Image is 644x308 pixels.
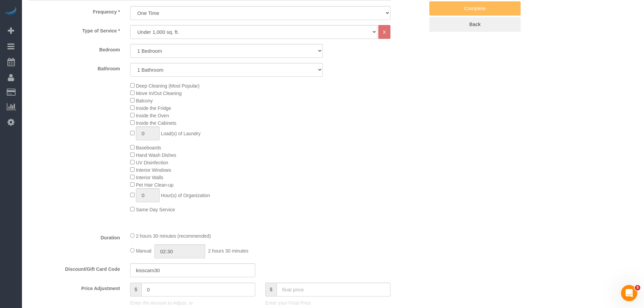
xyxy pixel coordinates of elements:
span: Hour(s) of Organization [161,193,210,198]
span: UV Disinfection [136,160,168,165]
span: Interior Walls [136,175,163,180]
span: Load(s) of Laundry [161,131,201,136]
span: Inside the Cabinets [136,120,176,126]
span: Baseboards [136,145,161,150]
label: Type of Service * [24,25,125,34]
span: Balcony [136,98,153,103]
label: Price Adjustment [24,283,125,292]
span: Interior Windows [136,167,171,173]
span: Pet Hair Clean-up [136,182,173,188]
span: Deep Cleaning (Most Popular) [136,83,199,89]
span: Hand Wash Dishes [136,152,176,158]
span: 2 hours 30 minutes [208,248,248,254]
label: Discount/Gift Card Code [24,263,125,273]
a: Back [429,17,521,31]
span: Move In/Out Cleaning [136,91,182,96]
label: Frequency * [24,6,125,15]
label: Duration [24,232,125,241]
span: Inside the Fridge [136,105,171,111]
label: Bedroom [24,44,125,53]
p: Enter the Amount to Adjust, or [130,300,255,306]
iframe: Intercom live chat [621,285,637,301]
span: Inside the Oven [136,113,169,118]
span: Manual [136,248,151,254]
span: Same Day Service [136,207,175,212]
span: $ [265,283,277,297]
input: final price [277,283,390,297]
label: Bathroom [24,63,125,72]
p: Enter your Final Price [265,300,390,306]
span: 2 hours 30 minutes (recommended) [136,233,211,239]
span: $ [130,283,141,297]
span: 5 [635,285,640,290]
img: Automaid Logo [4,7,18,16]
